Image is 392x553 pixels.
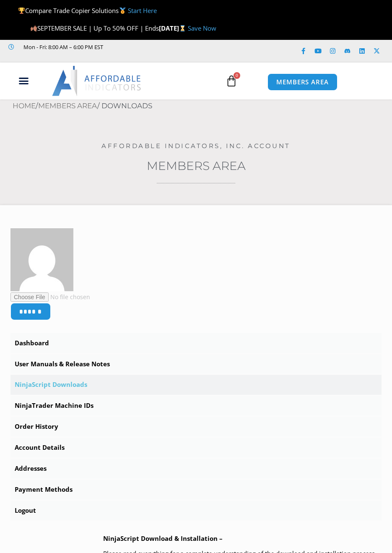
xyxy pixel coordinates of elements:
a: NinjaScript Downloads [10,375,382,395]
img: c39c8ddedc70301cf1980d047c64a80624ce35373e3bf1909ba5ef880e14724a [10,228,73,291]
a: Members Area [38,102,97,110]
img: LogoAI | Affordable Indicators – NinjaTrader [52,66,142,96]
a: User Manuals & Release Notes [10,354,382,374]
a: Start Here [128,6,157,15]
img: 🥇 [119,8,126,14]
a: Home [13,102,36,110]
span: Mon - Fri: 8:00 AM – 6:00 PM EST [21,42,103,52]
b: NinjaScript Download & Installation – [103,534,223,543]
iframe: Customer reviews powered by Trustpilot [8,52,134,60]
span: Compare Trade Copier Solutions [18,6,156,15]
span: MEMBERS AREA [276,79,329,85]
img: 🍂 [31,25,37,31]
a: Payment Methods [10,480,382,500]
a: Order History [10,417,382,437]
img: ⌛ [179,25,186,31]
nav: Account pages [10,333,382,521]
a: Dashboard [10,333,382,353]
a: Affordable Indicators, Inc. Account [101,142,291,150]
a: MEMBERS AREA [267,73,337,91]
a: Logout [10,501,382,521]
span: 0 [234,72,240,79]
a: Account Details [10,438,382,458]
a: 0 [213,69,250,93]
a: Members Area [147,159,246,173]
img: 🏆 [18,8,25,14]
nav: Breadcrumb [13,99,392,113]
a: NinjaTrader Machine IDs [10,396,382,416]
a: Save Now [188,24,216,32]
div: Menu Toggle [4,73,43,89]
span: SEPTEMBER SALE | Up To 50% OFF | Ends [30,24,159,32]
a: Addresses [10,459,382,479]
strong: [DATE] [159,24,188,32]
